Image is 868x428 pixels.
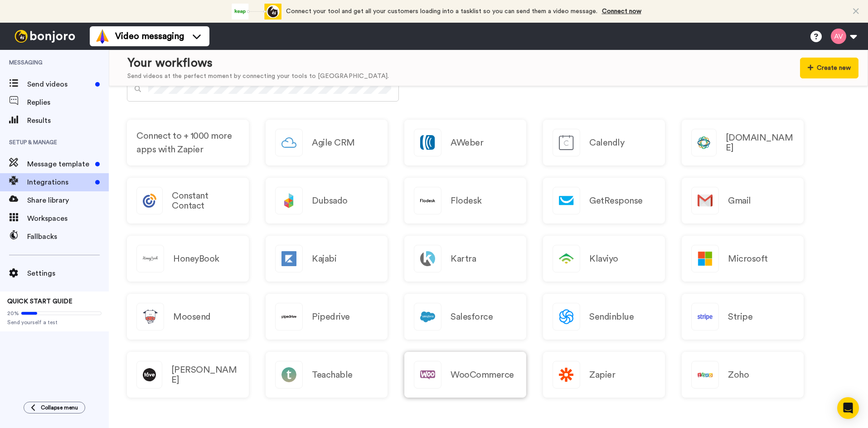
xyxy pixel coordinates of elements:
[414,245,441,272] img: logo_kartra.svg
[692,303,718,330] img: logo_stripe.svg
[136,129,239,156] span: Connect to + 1000 more apps with Zapier
[173,254,219,264] h2: HoneyBook
[27,79,92,90] span: Send videos
[27,159,92,170] span: Message template
[543,178,665,224] a: GetResponse
[728,370,749,380] h2: Zoho
[404,352,526,398] a: WooCommerce
[451,370,514,380] h2: WooCommerce
[127,120,249,165] a: Connect to + 1000 more apps with Zapier
[286,8,597,15] span: Connect your tool and get all your customers loading into a tasklist so you can send them a video...
[266,352,388,398] a: Teachable
[11,30,79,43] img: bj-logo-header-white.svg
[127,236,249,282] a: HoneyBook
[232,4,281,19] div: animation
[682,178,804,224] a: Gmail
[553,187,580,214] img: logo_getresponse.svg
[27,115,109,126] span: Results
[589,254,618,264] h2: Klaviyo
[41,404,78,411] span: Collapse menu
[115,30,184,43] span: Video messaging
[692,245,718,272] img: logo_microsoft.svg
[27,213,109,224] span: Workspaces
[312,196,348,206] h2: Dubsado
[276,303,302,330] img: logo_pipedrive.svg
[589,196,643,206] h2: GetResponse
[95,29,110,44] img: vm-color.svg
[726,133,794,153] h2: [DOMAIN_NAME]
[137,187,162,214] img: logo_constant_contact.svg
[553,129,580,156] img: logo_calendly.svg
[543,352,665,398] a: Zapier
[682,294,804,340] a: Stripe
[414,303,441,330] img: logo_salesforce.svg
[127,72,389,81] div: Send videos at the perfect moment by connecting your tools to [GEOGRAPHIC_DATA].
[414,129,441,156] img: logo_aweber.svg
[543,294,665,340] a: Sendinblue
[312,254,336,264] h2: Kajabi
[589,312,634,322] h2: Sendinblue
[27,268,109,279] span: Settings
[589,138,624,148] h2: Calendly
[414,361,441,388] img: logo_woocommerce.svg
[800,58,858,78] button: Create new
[553,361,580,388] img: logo_zapier.svg
[276,187,302,214] img: logo_dubsado.svg
[404,236,526,282] a: Kartra
[404,120,526,165] a: AWeber
[404,178,526,224] a: Flodesk
[692,361,718,388] img: logo_zoho.svg
[137,245,164,272] img: logo_honeybook.svg
[692,129,716,156] img: logo_closecom.svg
[137,303,164,330] img: logo_moosend.svg
[276,245,302,272] img: logo_kajabi.svg
[127,352,249,398] a: [PERSON_NAME]
[27,231,109,242] span: Fallbacks
[127,178,249,224] a: Constant Contact
[27,177,92,188] span: Integrations
[276,129,302,156] img: logo_agile_crm.svg
[602,8,641,15] a: Connect now
[171,365,239,385] h2: [PERSON_NAME]
[837,397,859,419] div: Open Intercom Messenger
[451,138,483,148] h2: AWeber
[682,236,804,282] a: Microsoft
[312,138,355,148] h2: Agile CRM
[553,245,580,272] img: logo_klaviyo.svg
[127,294,249,340] a: Moosend
[451,312,493,322] h2: Salesforce
[7,319,102,326] span: Send yourself a test
[27,195,109,206] span: Share library
[276,361,302,388] img: logo_teachable.svg
[414,187,441,214] img: logo_flodesk.svg
[682,120,804,165] a: [DOMAIN_NAME]
[312,312,350,322] h2: Pipedrive
[127,55,389,72] div: Your workflows
[24,402,85,413] button: Collapse menu
[543,236,665,282] a: Klaviyo
[728,254,768,264] h2: Microsoft
[692,187,718,214] img: logo_gmail.svg
[682,352,804,398] a: Zoho
[404,294,526,340] a: Salesforce
[137,361,162,388] img: logo_tave.svg
[266,236,388,282] a: Kajabi
[7,310,19,317] span: 20%
[451,254,476,264] h2: Kartra
[266,120,388,165] a: Agile CRM
[543,120,665,165] a: Calendly
[451,196,482,206] h2: Flodesk
[173,312,211,322] h2: Moosend
[172,191,239,211] h2: Constant Contact
[728,312,752,322] h2: Stripe
[266,294,388,340] a: Pipedrive
[553,303,580,330] img: logo_sendinblue.svg
[312,370,353,380] h2: Teachable
[266,178,388,224] a: Dubsado
[589,370,615,380] h2: Zapier
[728,196,751,206] h2: Gmail
[7,298,73,305] span: QUICK START GUIDE
[27,97,109,108] span: Replies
